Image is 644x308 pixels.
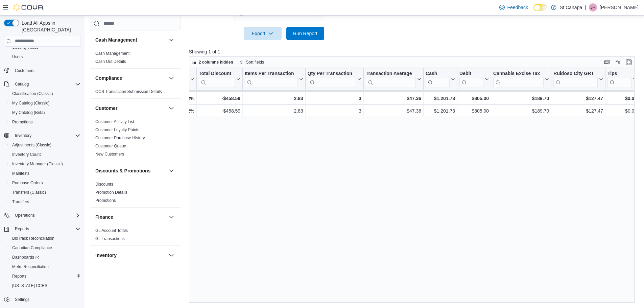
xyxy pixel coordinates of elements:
[12,180,43,186] span: Purchase Orders
[9,253,42,261] a: Dashboards
[15,226,29,232] span: Reports
[12,132,34,140] button: Inventory
[12,211,80,219] span: Operations
[95,144,126,148] a: Customer Queue
[497,1,531,14] a: Feedback
[12,295,32,304] a: Settings
[199,70,235,88] div: Total Discount
[15,213,35,218] span: Operations
[9,234,80,242] span: BioTrack Reconciliation
[95,119,134,124] span: Customer Activity List
[95,252,166,259] button: Inventory
[246,60,264,65] span: Sort fields
[155,107,194,115] div: 59.62%
[493,107,549,115] div: $189.70
[12,264,49,269] span: Metrc Reconciliation
[9,198,80,206] span: Transfers
[245,70,303,88] button: Items Per Transaction
[95,198,116,203] span: Promotions
[90,180,181,207] div: Discounts & Promotions
[9,99,52,107] a: My Catalog (Classic)
[12,142,51,148] span: Adjustments (Classic)
[12,66,80,75] span: Customers
[1,66,83,75] button: Customers
[244,27,282,40] button: Export
[15,81,29,87] span: Catalog
[154,94,194,102] div: 59.62%
[585,3,586,11] p: |
[9,263,51,271] a: Metrc Reconciliation
[95,182,113,187] span: Discounts
[366,107,421,115] div: $47.36
[366,70,416,88] div: Transaction Average
[9,244,80,252] span: Canadian Compliance
[307,107,361,115] div: 3
[9,150,80,159] span: Inventory Count
[9,99,80,107] span: My Catalog (Classic)
[12,245,52,251] span: Canadian Compliance
[1,79,83,89] button: Catalog
[90,49,181,68] div: Cash Management
[7,197,83,207] button: Transfers
[426,70,450,88] div: Cash
[15,68,34,73] span: Customers
[614,58,622,66] button: Display options
[14,4,44,11] img: Cova
[533,4,548,11] input: Dark Mode
[167,74,175,82] button: Compliance
[9,179,80,187] span: Purchase Orders
[12,190,46,195] span: Transfers (Classic)
[459,70,483,77] div: Debit
[286,27,324,40] button: Run Report
[12,274,26,279] span: Reports
[9,90,56,98] a: Classification (Classic)
[95,127,139,132] a: Customer Loyalty Points
[95,135,145,141] span: Customer Purchase History
[7,98,83,108] button: My Catalog (Classic)
[15,297,29,302] span: Settings
[12,110,45,115] span: My Catalog (Beta)
[7,108,83,117] button: My Catalog (Beta)
[199,70,235,77] div: Total Discount
[12,67,37,75] a: Customers
[426,70,450,77] div: Cash
[95,89,162,94] span: OCS Transaction Submission Details
[1,131,83,140] button: Inventory
[607,94,637,102] div: $0.00
[293,30,317,37] span: Run Report
[7,271,83,281] button: Reports
[553,70,603,88] button: Ruidoso City GRT
[95,152,124,157] a: New Customers
[12,283,47,288] span: [US_STATE] CCRS
[95,190,127,195] span: Promotion Details
[366,94,421,102] div: $47.36
[625,58,633,66] button: Enter fullscreen
[1,294,83,304] button: Settings
[95,182,113,187] a: Discounts
[12,119,33,125] span: Promotions
[9,253,80,261] span: Dashboards
[366,70,421,88] button: Transaction Average
[9,53,25,61] a: Users
[507,4,528,11] span: Feedback
[248,27,278,40] span: Export
[95,75,166,81] button: Compliance
[9,141,80,149] span: Adjustments (Classic)
[7,281,83,290] button: [US_STATE] CCRS
[12,80,80,88] span: Catalog
[459,70,489,88] button: Debit
[245,107,303,115] div: 2.83
[7,140,83,150] button: Adjustments (Classic)
[95,214,113,220] h3: Finance
[1,224,83,234] button: Reports
[493,94,549,102] div: $189.70
[12,161,63,167] span: Inventory Manager (Classic)
[9,263,80,271] span: Metrc Reconciliation
[167,36,175,44] button: Cash Management
[9,272,29,280] a: Reports
[95,236,125,241] a: GL Transactions
[553,70,598,77] div: Ruidoso City GRT
[9,282,80,290] span: Washington CCRS
[9,90,80,98] span: Classification (Classic)
[95,143,126,149] span: Customer Queue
